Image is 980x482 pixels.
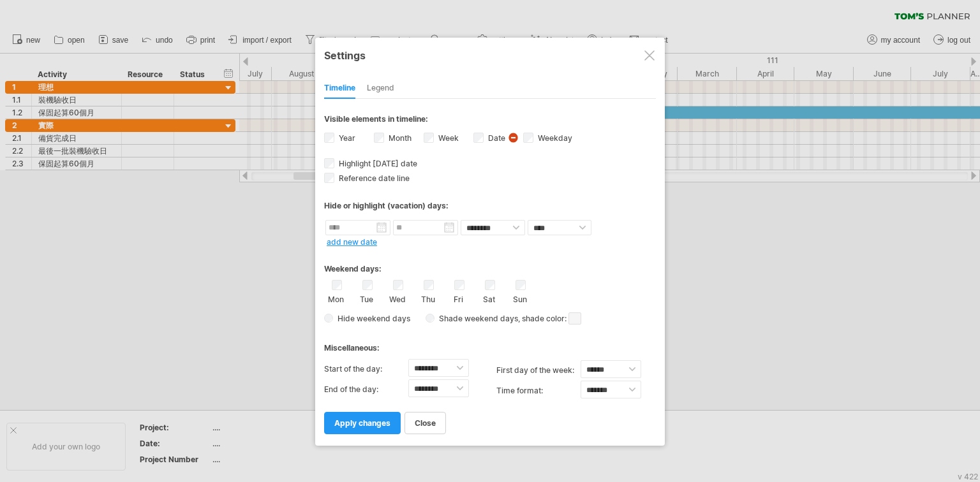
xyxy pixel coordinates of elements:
[450,292,466,304] label: Fri
[324,43,656,66] div: Settings
[359,292,375,304] label: Tue
[328,292,344,304] label: Mon
[420,292,436,304] label: Thu
[415,418,436,428] span: close
[336,173,410,183] span: Reference date line
[405,412,446,434] a: close
[481,292,497,304] label: Sat
[336,159,417,168] span: Highlight [DATE] date
[367,78,394,99] div: Legend
[436,133,459,143] label: Week
[518,311,581,326] span: , shade color:
[324,379,408,400] label: End of the day:
[486,133,505,143] label: Date
[324,201,656,210] div: Hide or highlight (vacation) days:
[327,237,377,247] a: add new date
[336,133,355,143] label: Year
[324,252,656,277] div: Weekend days:
[324,359,408,379] label: Start of the day:
[324,114,656,128] div: Visible elements in timeline:
[535,133,572,143] label: Weekday
[496,360,581,381] label: first day of the week:
[386,133,412,143] label: Month
[333,314,410,323] span: Hide weekend days
[324,331,656,356] div: Miscellaneous:
[512,292,528,304] label: Sun
[324,78,355,99] div: Timeline
[324,412,401,434] a: apply changes
[389,292,405,304] label: Wed
[568,312,581,325] span: click here to change the shade color
[496,381,581,401] label: Time format:
[334,418,390,428] span: apply changes
[434,314,518,323] span: Shade weekend days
